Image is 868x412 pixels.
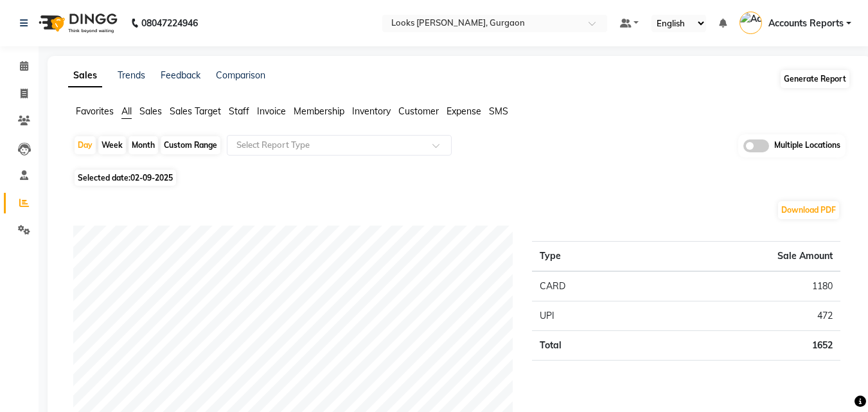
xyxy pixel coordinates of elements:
img: logo [33,5,121,41]
span: Multiple Locations [774,139,840,152]
a: Feedback [161,69,200,81]
td: UPI [532,301,646,330]
a: Sales [68,64,102,87]
span: SMS [489,105,508,117]
span: Selected date: [75,170,176,186]
span: Favorites [76,105,114,117]
div: Week [98,136,126,154]
span: Sales Target [170,105,221,117]
div: Custom Range [161,136,220,154]
span: Accounts Reports [768,17,844,30]
span: Sales [139,105,162,117]
span: Membership [294,105,344,117]
img: Accounts Reports [740,12,762,34]
button: Download PDF [778,201,839,219]
td: CARD [532,271,646,301]
th: Type [532,241,646,271]
span: Expense [447,105,481,117]
span: All [121,105,132,117]
span: Invoice [257,105,286,117]
span: Staff [229,105,249,117]
span: Inventory [352,105,391,117]
span: Customer [398,105,439,117]
b: 08047224946 [141,5,198,41]
td: 1180 [646,271,840,301]
a: Comparison [216,69,265,81]
button: Generate Report [781,70,849,88]
td: 472 [646,301,840,330]
div: Month [128,136,158,154]
td: Total [532,330,646,360]
div: Day [75,136,96,154]
span: 02-09-2025 [130,173,173,183]
a: Trends [118,69,145,81]
td: 1652 [646,330,840,360]
th: Sale Amount [646,241,840,271]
